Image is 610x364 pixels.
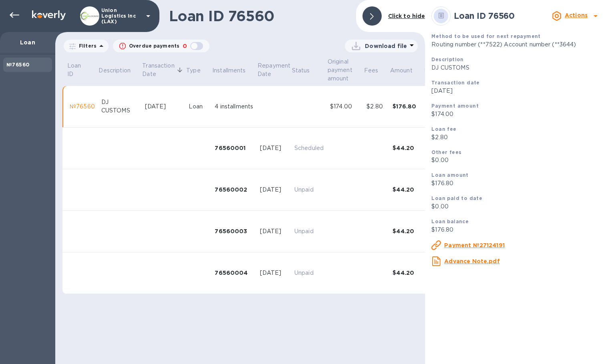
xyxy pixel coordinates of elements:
b: №76560 [6,62,29,68]
span: Paid [424,66,447,75]
img: Logo [32,10,66,20]
p: Fees [364,66,378,75]
span: Fees [364,66,389,75]
span: Type [186,66,211,75]
b: Click to hide [388,13,425,19]
p: Loan ID [67,62,87,78]
p: Routing number (**7522) Account number (**3644) [431,40,604,49]
div: 76560001 [215,144,254,152]
p: $0.00 [431,156,604,164]
div: 76560002 [215,186,254,194]
div: 76560003 [215,227,254,235]
p: Unpaid [294,269,324,277]
span: Installments [212,66,256,75]
b: Description [431,56,463,62]
p: Original payment amount [328,58,352,83]
p: Scheduled [294,144,324,152]
p: Status [292,66,310,75]
p: Description [99,66,130,75]
p: Amount [390,66,413,75]
p: $0.00 [431,202,604,211]
span: Original payment amount [328,58,363,83]
p: [DATE] [431,87,604,95]
p: Download file [365,42,407,50]
p: Union Logistics Inc (LAX) [101,8,141,24]
span: Transaction Date [142,62,185,78]
div: 4 installments [215,102,254,111]
b: Payment amount [431,103,479,109]
p: Installments [212,66,246,75]
u: Advance Note.pdf [444,258,499,264]
div: DJ CUSTOMS [101,98,139,115]
b: Method to be used for next repayment [431,33,540,39]
b: Other fees [431,149,461,155]
p: Filters [76,42,97,49]
b: Actions [565,12,588,18]
u: Payment №27124191 [444,242,505,248]
p: Transaction Date [142,62,174,78]
div: №76560 [70,102,95,111]
span: Description [99,66,141,75]
div: $176.80 [393,102,420,110]
div: [DATE] [260,186,288,194]
b: Loan paid to date [431,195,482,201]
p: $2.80 [431,133,604,142]
div: 76560004 [215,269,254,277]
div: $44.20 [393,269,420,277]
p: Loan [6,38,49,46]
p: 0 [183,42,187,50]
p: Paid [424,66,437,75]
span: Amount [390,66,423,75]
b: Loan fee [431,126,456,132]
h1: Loan ID 76560 [169,8,350,24]
span: Loan ID [67,62,97,78]
div: Loan [189,102,208,111]
b: Loan balance [431,218,469,224]
p: Type [186,66,201,75]
p: $174.00 [431,110,604,118]
div: [DATE] [260,227,288,236]
p: $176.80 [431,226,604,234]
p: Repayment Date [258,62,290,78]
div: $44.20 [393,227,420,235]
b: Transaction date [431,80,479,86]
div: $44.20 [393,144,420,152]
p: Overdue payments [129,42,179,50]
div: $44.20 [393,186,420,194]
p: Unpaid [294,227,324,236]
button: Overdue payments0 [113,40,209,52]
p: Unpaid [294,186,324,194]
div: [DATE] [260,144,288,152]
div: $2.80 [366,102,386,111]
b: Loan amount [431,172,468,178]
div: [DATE] [145,102,183,111]
p: $176.80 [431,179,604,188]
p: DJ CUSTOMS [431,64,604,72]
b: Loan ID 76560 [454,11,515,21]
div: $174.00 [330,102,360,111]
div: [DATE] [260,269,288,277]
